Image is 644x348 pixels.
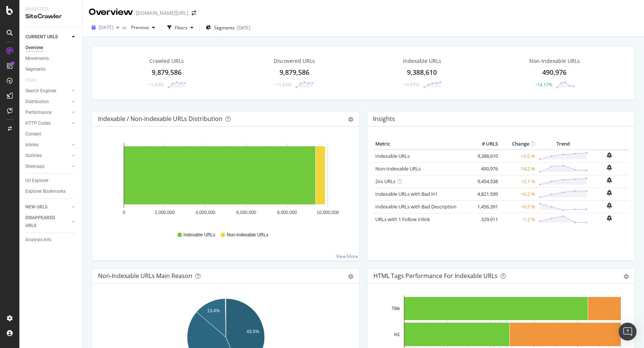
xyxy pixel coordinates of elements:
[98,115,222,122] div: Indexable / Non-Indexable URLs Distribution
[470,200,500,213] td: 1,456,391
[128,22,158,33] button: Previous
[607,177,612,183] div: bell-plus
[25,98,70,106] a: Distribution
[175,25,187,31] div: Filters
[25,130,41,138] div: Content
[25,33,58,41] div: CURRENT URLS
[25,98,49,106] div: Distribution
[25,152,70,160] a: Outlinks
[25,214,63,230] div: DISAPPEARED URLS
[25,55,49,63] div: Movements
[470,150,500,163] td: 9,388,610
[152,68,181,77] div: 9,879,586
[122,24,128,31] span: vs
[25,203,47,211] div: NEW URLS
[607,165,612,170] div: bell-plus
[227,232,268,238] span: Non-Indexable URLs
[149,57,184,65] div: Crawled URLs
[25,119,70,127] a: HTTP Codes
[375,178,395,185] a: 2xx URLs
[536,82,552,88] div: -14.17%
[25,152,42,160] div: Outlinks
[25,236,51,244] div: Analysis Info
[25,12,76,21] div: SiteCrawler
[607,215,612,221] div: bell-plus
[375,191,438,197] a: Indexable URLs with Bad H1
[277,210,297,215] text: 8,000,000
[25,66,45,73] div: Segments
[136,9,189,17] div: [DOMAIN_NAME][URL]
[500,200,537,213] td: +0.5 %
[470,213,500,226] td: 329,911
[280,68,309,77] div: 9,879,586
[392,306,400,311] text: Title
[98,138,353,225] svg: A chart.
[25,141,70,149] a: Inlinks
[394,332,400,337] text: H1
[237,25,250,31] div: [DATE]
[373,114,395,124] h4: Insights
[607,152,612,158] div: bell-plus
[123,210,125,215] text: 0
[25,6,76,12] div: Analytics
[500,188,537,200] td: +0.2 %
[203,22,253,33] button: Segments[DATE]
[214,25,235,31] span: Segments
[500,175,537,188] td: +2.1 %
[25,163,70,170] a: Sitemaps
[25,203,70,211] a: NEW URLS
[25,44,77,52] a: Overview
[25,55,77,63] a: Movements
[25,236,77,244] a: Analysis Info
[25,109,70,116] a: Performance
[247,329,259,334] text: 43.5%
[25,66,77,73] a: Segments
[470,162,500,175] td: 490,976
[25,76,37,84] div: Visits
[25,163,44,170] div: Sitemaps
[529,57,580,65] div: Non-Indexable URLs
[624,274,629,279] div: gear
[25,109,51,116] div: Performance
[619,323,637,341] div: Open Intercom Messenger
[375,165,421,172] a: Non-Indexable URLs
[348,274,353,279] div: gear
[25,33,70,41] a: CURRENT URLS
[89,22,122,33] button: [DATE]
[407,68,437,77] div: 9,388,610
[500,138,537,150] th: Change
[128,24,149,31] span: Previous
[98,272,192,280] div: Non-Indexable URLs Main Reason
[375,203,457,210] a: Indexable URLs with Bad Description
[148,82,164,88] div: +1.03%
[470,138,500,150] th: # URLS
[542,68,566,77] div: 490,976
[25,188,77,195] a: Explorer Bookmarks
[537,138,590,150] th: Trend
[470,188,500,200] td: 4,821,599
[607,190,612,196] div: bell-plus
[274,57,315,65] div: Discovered URLs
[500,162,537,175] td: -14.2 %
[500,150,537,163] td: +2.0 %
[276,82,291,88] div: +1.03%
[25,188,66,195] div: Explorer Bookmarks
[336,253,358,259] a: View More
[373,272,498,280] div: HTML Tags Performance for Indexable URLs
[375,153,410,159] a: Indexable URLs
[155,210,175,215] text: 2,000,000
[25,87,70,95] a: Search Engines
[404,82,419,88] div: +1.97%
[25,177,48,185] div: Url Explorer
[25,119,51,127] div: HTTP Codes
[470,175,500,188] td: 9,454,538
[25,44,43,52] div: Overview
[207,308,220,313] text: 13.4%
[25,76,44,84] a: Visits
[25,87,56,95] div: Search Engines
[183,232,215,238] span: Indexable URLs
[99,24,113,31] span: 2025 Aug. 25th
[316,210,339,215] text: 10,000,000
[192,10,196,16] div: arrow-right-arrow-left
